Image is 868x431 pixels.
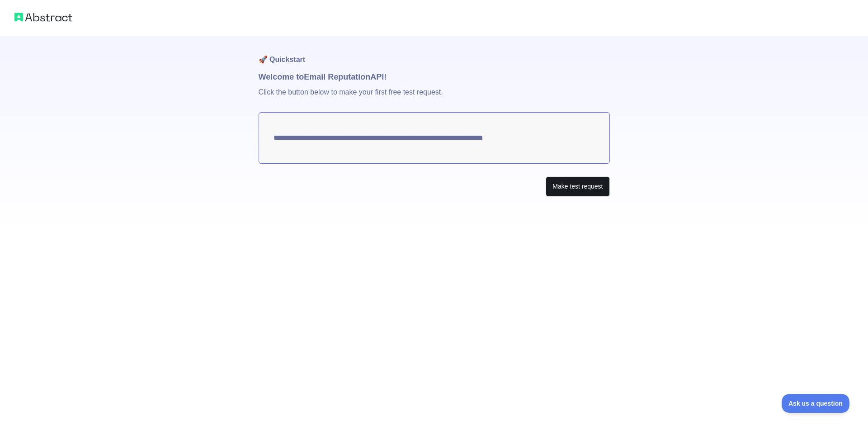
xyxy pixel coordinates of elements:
[259,71,610,83] h1: Welcome to Email Reputation API!
[546,176,609,197] button: Make test request
[14,11,72,24] img: Abstract logo
[259,36,610,71] h1: 🚀 Quickstart
[259,83,610,112] p: Click the button below to make your first free test request.
[782,394,850,413] iframe: Toggle Customer Support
